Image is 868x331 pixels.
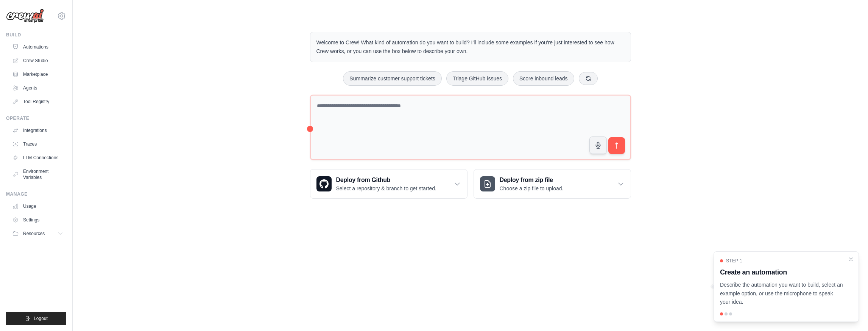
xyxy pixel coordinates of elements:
[446,71,508,86] button: Triage GitHub issues
[316,38,625,56] p: Welcome to Crew! What kind of automation do you want to build? I'll include some examples if you'...
[23,231,45,237] span: Resources
[6,191,66,197] div: Manage
[500,176,564,185] h3: Deploy from zip file
[9,152,66,164] a: LLM Connections
[336,176,436,185] h3: Deploy from Github
[6,9,44,23] img: Logo
[9,165,66,184] a: Environment Variables
[9,68,66,80] a: Marketplace
[6,32,66,38] div: Build
[336,185,436,192] p: Select a repository & branch to get started.
[6,312,66,325] button: Logout
[830,295,868,331] iframe: Chat Widget
[9,138,66,150] a: Traces
[9,41,66,53] a: Automations
[9,214,66,226] a: Settings
[9,96,66,108] a: Tool Registry
[726,258,742,264] span: Step 1
[9,200,66,212] a: Usage
[720,281,843,306] p: Describe the automation you want to build, select an example option, or use the microphone to spe...
[513,71,574,86] button: Score inbound leads
[34,315,48,322] span: Logout
[9,82,66,94] a: Agents
[720,267,843,278] h3: Create an automation
[500,185,564,192] p: Choose a zip file to upload.
[343,71,441,86] button: Summarize customer support tickets
[9,124,66,136] a: Integrations
[848,256,854,262] button: Close walkthrough
[9,55,66,67] a: Crew Studio
[6,115,66,121] div: Operate
[9,227,66,240] button: Resources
